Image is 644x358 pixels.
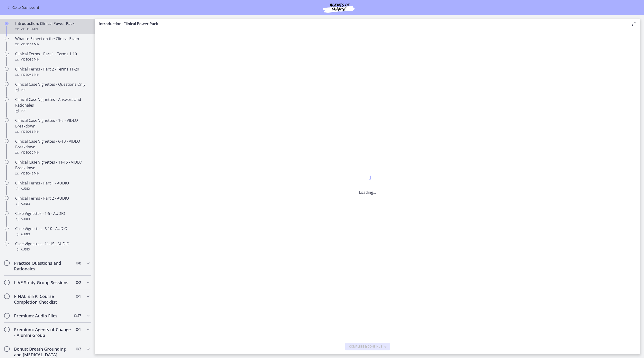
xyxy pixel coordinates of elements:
div: Clinical Terms - Part 2 - Terms 11-20 [15,66,89,78]
span: 0 / 47 [74,313,81,319]
span: 0 / 3 [76,346,81,352]
div: Clinical Case Vignettes - 6-10 - VIDEO Breakdown [15,138,89,155]
span: · 49 min [29,171,39,176]
div: Video [15,171,89,176]
div: 1 [359,173,376,184]
div: Clinical Terms - Part 2 - AUDIO [15,195,89,207]
span: · 53 min [29,129,39,135]
h2: LIVE Study Group Sessions [14,280,72,285]
div: Introduction: Clinical Power Pack [15,21,89,32]
span: Complete & continue [349,345,382,349]
span: · 14 min [29,42,39,47]
h2: Practice Questions and Rationales [14,260,72,272]
div: Case Vignettes - 11-15 - AUDIO [15,241,89,252]
div: Audio [15,201,89,207]
i: Completed [5,22,9,25]
div: PDF [15,87,89,93]
div: Video [15,129,89,135]
span: · 50 min [29,150,39,155]
div: Audio [15,231,89,237]
span: · 3 min [29,26,38,32]
div: Audio [15,186,89,192]
div: Case Vignettes - 6-10 - AUDIO [15,226,89,237]
h3: Introduction: Clinical Power Pack [99,21,623,27]
div: Clinical Terms - Part 1 - Terms 1-10 [15,51,89,62]
div: Clinical Case Vignettes - Answers and Rationales [15,97,89,114]
div: Clinical Case Vignettes - Questions Only [15,81,89,93]
div: Audio [15,247,89,252]
div: Case Vignettes - 1-5 - AUDIO [15,211,89,222]
div: Clinical Terms - Part 1 - AUDIO [15,180,89,192]
h2: FINAL STEP: Course Completion Checklist [14,293,72,305]
a: Go to Dashboard [6,5,39,10]
span: · 42 min [29,72,39,78]
div: Video [15,42,89,47]
span: 0 / 1 [76,327,81,332]
button: Complete & continue [345,343,390,350]
div: What to Expect on the Clinical Exam [15,36,89,47]
span: 0 / 8 [76,260,81,266]
p: Loading... [359,189,376,195]
div: Video [15,26,89,32]
h2: Premium: Audio Files [14,313,72,319]
div: Video [15,72,89,78]
div: Clinical Case Vignettes - 11-15 - VIDEO Breakdown [15,159,89,176]
div: Audio [15,216,89,222]
div: Video [15,57,89,62]
span: 0 / 1 [76,293,81,299]
span: · 39 min [29,57,39,62]
h2: Premium: Agents of Change - Alumni Group [14,327,72,338]
span: 0 / 2 [76,280,81,285]
div: Clinical Case Vignettes - 1-5 - VIDEO Breakdown [15,118,89,135]
div: PDF [15,108,89,114]
div: Video [15,150,89,155]
img: Agents of Change [310,2,367,13]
